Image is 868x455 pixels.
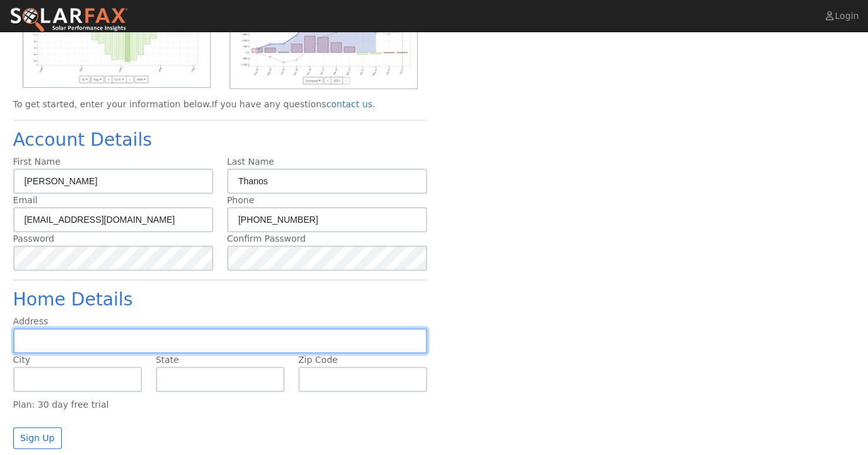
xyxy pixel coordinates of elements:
div: Plan: 30 day free trial [13,398,428,411]
label: Zip Code [298,353,338,367]
label: State [156,353,179,367]
img: SolarFax [9,7,128,33]
label: Password [13,232,54,245]
h2: Account Details [13,129,428,151]
h2: Home Details [13,289,428,310]
button: Sign Up [13,427,62,449]
a: contact us [326,99,372,109]
div: To get started, enter your information below. [13,98,428,111]
span: If you have any questions . [211,99,375,109]
label: Email [13,194,38,207]
label: First Name [13,155,61,168]
label: City [13,353,30,367]
label: Confirm Password [227,232,306,245]
label: Phone [227,194,254,207]
label: Last Name [227,155,274,168]
label: Address [13,315,49,328]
